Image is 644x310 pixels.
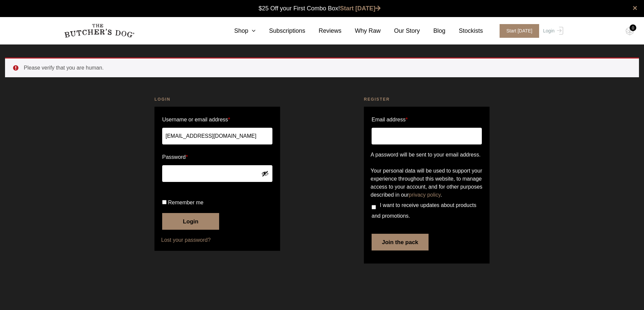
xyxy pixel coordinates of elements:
[162,114,272,125] label: Username or email address
[221,26,256,35] a: Shop
[493,24,541,38] a: Start [DATE]
[261,170,269,177] button: Show password
[372,234,429,250] button: Join the pack
[341,26,381,35] a: Why Raw
[541,24,563,38] a: Login
[24,64,628,72] li: Please verify that you are human.
[256,26,305,35] a: Subscriptions
[162,213,219,230] button: Login
[381,26,420,35] a: Our Story
[445,26,483,35] a: Stockists
[340,5,381,12] a: Start [DATE]
[420,26,445,35] a: Blog
[162,200,167,204] input: Remember me
[633,4,637,12] a: close
[626,27,634,35] img: TBD_Cart-Empty.png
[364,96,490,103] h2: Register
[371,151,483,159] p: A password will be sent to your email address.
[630,24,636,31] div: 0
[372,114,408,125] label: Email address
[409,192,441,198] a: privacy policy
[161,236,273,244] a: Lost your password?
[305,26,341,35] a: Reviews
[500,24,539,38] span: Start [DATE]
[162,152,272,163] label: Password
[154,96,280,103] h2: Login
[372,202,476,219] span: I want to receive updates about products and promotions.
[372,205,376,209] input: I want to receive updates about products and promotions.
[371,167,483,199] p: Your personal data will be used to support your experience throughout this website, to manage acc...
[168,200,203,205] span: Remember me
